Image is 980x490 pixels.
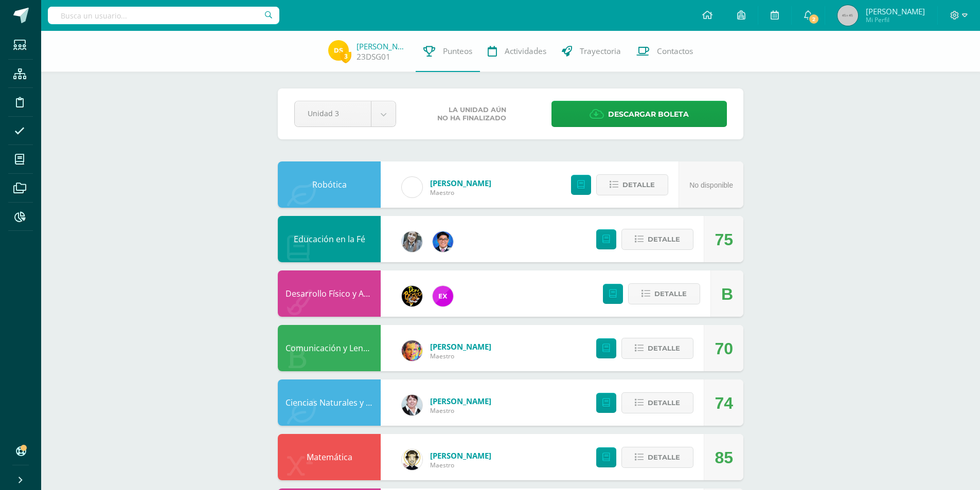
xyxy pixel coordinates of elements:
div: Desarrollo Físico y Artístico [278,270,381,317]
a: Punteos [416,31,480,72]
span: Actividades [505,46,546,57]
span: Detalle [622,175,655,194]
span: [PERSON_NAME] [866,6,925,16]
div: Comunicación y Lenguaje L.1 [278,325,381,371]
div: Educación en la Fé [278,216,381,262]
a: Desarrollo Físico y Artístico [286,288,391,299]
img: 21dcd0747afb1b787494880446b9b401.png [402,286,422,306]
a: [PERSON_NAME] [357,41,408,51]
a: [PERSON_NAME] [430,178,491,188]
span: Mi Perfil [866,15,925,24]
span: Detalle [654,284,687,303]
a: Unidad 3 [295,101,396,126]
button: Detalle [596,174,668,195]
button: Detalle [621,392,693,413]
span: 3 [340,50,351,63]
a: Trayectoria [554,31,629,72]
a: [PERSON_NAME] [430,396,491,406]
a: Matemática [307,451,352,463]
span: Trayectoria [580,46,621,57]
button: Detalle [621,447,693,468]
div: 74 [715,380,733,426]
img: 038ac9c5e6207f3bea702a86cda391b3.png [433,231,453,252]
span: Maestro [430,352,491,360]
button: Detalle [621,338,693,359]
input: Busca un usuario... [48,7,279,24]
span: Detalle [648,230,680,249]
img: cba4c69ace659ae4cf02a5761d9a2473.png [402,231,422,252]
span: Punteos [443,46,472,57]
span: La unidad aún no ha finalizado [437,106,506,122]
a: Actividades [480,31,554,72]
img: cae4b36d6049cd6b8500bd0f72497672.png [402,177,422,197]
a: Robótica [312,179,347,190]
img: bcac273c80fcd827e462e762e2bb57e7.png [328,40,349,61]
button: Detalle [621,229,693,250]
span: 2 [808,13,819,25]
a: [PERSON_NAME] [430,450,491,461]
div: 75 [715,216,733,263]
a: Descargar boleta [551,101,727,127]
div: 85 [715,434,733,481]
img: ce84f7dabd80ed5f5aa83b4480291ac6.png [433,286,453,306]
div: B [721,271,733,317]
span: Detalle [648,339,680,358]
a: 23DSG01 [357,51,390,62]
span: Maestro [430,406,491,415]
span: Contactos [657,46,693,57]
div: Matemática [278,434,381,480]
span: No disponible [689,181,733,189]
a: Contactos [629,31,701,72]
span: Maestro [430,461,491,469]
span: Maestro [430,188,491,197]
img: 17d5d95429b14b8bb66d77129096e0a8.png [402,395,422,415]
img: 49d5a75e1ce6d2edc12003b83b1ef316.png [402,340,422,361]
button: Detalle [628,283,700,304]
img: 45x45 [838,5,858,26]
a: [PERSON_NAME] [430,341,491,352]
span: Detalle [648,448,680,467]
div: 70 [715,325,733,372]
a: Educación en la Fé [294,233,365,245]
span: Descargar boleta [608,102,689,127]
span: Detalle [648,393,680,412]
div: Ciencias Naturales y Tecnología [278,379,381,426]
a: Ciencias Naturales y Tecnología [286,397,408,408]
a: Comunicación y Lenguaje L.1 [286,342,397,354]
span: Unidad 3 [308,101,358,125]
div: Robótica [278,161,381,208]
img: 4bd1cb2f26ef773666a99eb75019340a.png [402,449,422,470]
